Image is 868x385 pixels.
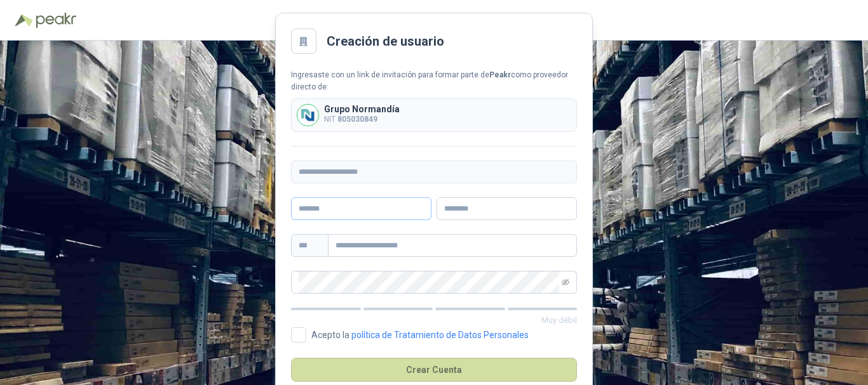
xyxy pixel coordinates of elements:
p: NIT [324,114,400,126]
span: eye-invisible [562,278,569,286]
div: Ingresaste con un link de invitación para formar parte de como proveedor directo de: [291,69,577,93]
span: Acepto la [306,330,534,339]
b: 805030849 [337,115,377,124]
b: Peakr [489,70,511,79]
img: Peakr [36,13,76,28]
a: política de Tratamiento de Datos Personales [351,330,529,340]
button: Crear Cuenta [291,358,577,382]
img: Logo [15,14,33,27]
h2: Creación de usuario [327,32,444,51]
p: Grupo Normandía [324,105,400,114]
img: Company Logo [297,105,318,126]
p: Muy débil [291,314,577,327]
